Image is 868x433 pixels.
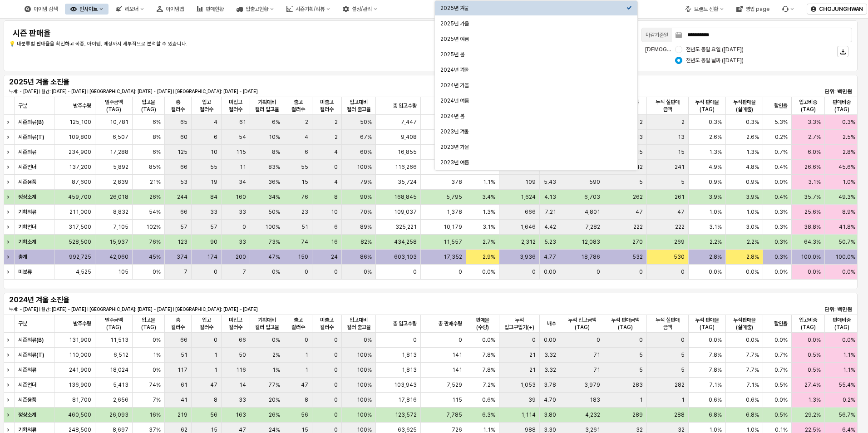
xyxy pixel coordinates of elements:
span: 6 [334,223,338,231]
strong: 기획소계 [18,239,36,245]
strong: 시즌언더 [18,164,36,170]
span: 판매율(수량) [470,316,495,331]
span: [DEMOGRAPHIC_DATA] 기준: [645,46,718,53]
span: 2.2% [710,238,722,246]
span: 발주금액(TAG) [99,316,128,331]
span: 할인율 [774,320,788,327]
span: 출고 컬러수 [288,316,308,331]
span: 434,258 [394,238,417,246]
span: 49.3% [838,193,855,201]
span: 전년도 동일 요일 ([DATE]) [686,46,744,53]
span: 34 [239,178,246,186]
span: 입고율(TAG) [136,316,161,331]
span: 5.23 [544,238,556,246]
span: 15 [301,178,308,186]
span: 8% [153,133,161,141]
span: 8 [334,193,338,201]
span: 0 [242,223,246,231]
span: 3.0% [746,223,759,231]
span: 2 [335,118,338,126]
span: 70% [360,208,372,216]
span: 4.42 [544,223,556,231]
div: 2025년 봄 [440,51,626,58]
span: 총 판매수량 [438,320,462,327]
span: 0.2% [775,133,788,141]
span: 할인율 [774,102,788,109]
span: 73% [268,238,280,246]
span: 4.13 [544,193,556,201]
span: 13 [636,133,643,141]
span: 2,839 [113,178,128,186]
span: 90 [210,238,217,246]
span: 누적판매율(실매출) [730,98,759,113]
span: 9,408 [401,133,417,141]
span: 76% [149,238,161,246]
span: 137,200 [69,163,91,171]
span: 100% [357,163,372,171]
span: 배수 [547,320,556,327]
span: 125,100 [69,118,91,126]
span: 총 컬러수 [168,316,187,331]
span: 총 입고수량 [393,320,417,327]
span: 총 컬러수 [168,98,187,113]
span: 26.6% [804,163,821,171]
span: 2 [335,133,338,141]
span: 6% [153,148,161,156]
span: 50.7% [838,238,855,246]
span: 누적 입고금액(TAG) [564,316,600,331]
div: 판매현황 [191,4,229,15]
span: 입고비중(TAG) [795,98,821,113]
span: 67% [360,133,372,141]
span: 0.3% [774,208,788,216]
div: 설정/관리 [337,4,383,15]
div: 아이템맵 [151,4,189,15]
span: 6.0% [808,148,821,156]
span: 0 [334,163,338,171]
div: Expand row [4,130,15,144]
span: 입고 컬러수 [195,316,218,331]
span: 5,795 [446,193,462,201]
span: 12,083 [582,238,600,246]
span: 10% [269,133,280,141]
span: 1.3% [746,148,759,156]
span: 0.3% [709,118,722,126]
span: 2.7% [808,133,821,141]
strong: 기획언더 [18,224,36,230]
span: 미입고 컬러수 [225,316,246,331]
span: 미출고 컬러수 [316,316,338,331]
strong: 시즌의류(B) [18,119,44,125]
span: 109,037 [394,208,417,216]
span: 33 [210,208,217,216]
span: 2.6% [746,133,759,141]
span: 325,221 [395,223,417,231]
span: 2.6% [709,133,722,141]
span: 85% [149,163,161,171]
span: 378 [451,178,462,186]
span: 36% [268,178,280,186]
span: 15,937 [109,238,128,246]
span: 누적 입고구입가(+) [503,316,536,331]
span: 5,892 [113,163,128,171]
span: 47 [677,208,685,216]
span: 242 [633,163,643,171]
span: 11 [240,163,246,171]
span: 51 [301,223,308,231]
span: 1,378 [447,208,462,216]
span: 0.4% [774,193,788,201]
span: 3.1% [709,223,722,231]
span: 1.0% [746,208,759,216]
span: 82% [360,238,372,246]
span: 25.6% [804,208,821,216]
div: 리오더 [125,6,138,12]
h4: 시즌 판매율 [13,29,357,38]
span: 168,845 [394,193,417,201]
div: Expand row [4,205,15,219]
span: 666 [525,208,536,216]
span: 84 [210,193,217,201]
div: 시즌기획/리뷰 [296,6,325,12]
span: 입고비중(TAG) [795,316,821,331]
span: 4 [305,133,308,141]
span: 269 [674,238,685,246]
span: 11,557 [444,238,462,246]
div: 2024년 겨울 [440,66,626,74]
